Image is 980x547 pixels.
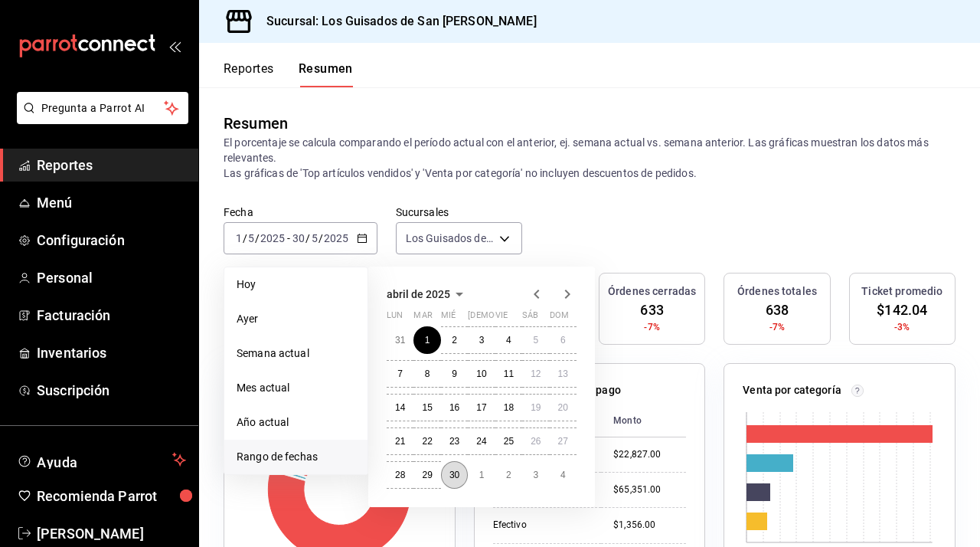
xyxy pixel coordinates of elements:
[441,461,468,489] button: 30 de abril de 2025
[387,285,469,303] button: abril de 2025
[468,360,495,388] button: 10 de abril de 2025
[495,326,522,354] button: 4 de abril de 2025
[504,436,514,447] abbr: 25 de abril de 2025
[387,427,413,455] button: 21 de abril de 2025
[894,320,910,334] span: -3%
[479,470,485,480] abbr: 1 de mayo de 2025
[413,394,440,421] button: 15 de abril de 2025
[769,320,785,334] span: -7%
[425,335,430,346] abbr: 1 de abril de 2025
[766,300,789,320] span: 638
[522,461,549,489] button: 3 de mayo de 2025
[255,232,260,244] span: /
[397,368,403,379] abbr: 7 de abril de 2025
[387,461,413,489] button: 28 de abril de 2025
[395,436,405,447] abbr: 21 de abril de 2025
[287,232,290,244] span: -
[449,436,459,447] abbr: 23 de abril de 2025
[522,394,549,421] button: 19 de abril de 2025
[224,61,353,87] div: navigation tabs
[550,394,577,421] button: 20 de abril de 2025
[531,368,541,379] abbr: 12 de abril de 2025
[441,427,468,455] button: 23 de abril de 2025
[613,448,686,461] div: $22,827.00
[601,405,686,437] th: Monto
[506,470,511,480] abbr: 2 de mayo de 2025
[495,310,508,326] abbr: viernes
[37,523,186,544] span: [PERSON_NAME]
[743,382,841,398] p: Venta por categoría
[533,470,538,480] abbr: 3 de mayo de 2025
[395,470,405,480] abbr: 28 de abril de 2025
[17,92,188,124] button: Pregunta a Parrot AI
[235,232,243,244] input: --
[318,232,323,244] span: /
[311,232,318,244] input: --
[476,436,486,447] abbr: 24 de abril de 2025
[550,427,577,455] button: 27 de abril de 2025
[237,449,355,465] span: Rango de fechas
[531,402,541,413] abbr: 19 de abril de 2025
[452,368,457,379] abbr: 9 de abril de 2025
[468,326,495,354] button: 3 de abril de 2025
[406,231,494,246] span: Los Guisados de San [PERSON_NAME]
[550,461,577,489] button: 4 de mayo de 2025
[387,326,413,354] button: 31 de marzo de 2025
[396,207,522,218] label: Sucursales
[41,100,165,116] span: Pregunta a Parrot AI
[613,483,686,496] div: $65,351.00
[395,402,405,413] abbr: 14 de abril de 2025
[441,394,468,421] button: 16 de abril de 2025
[260,232,286,244] input: ----
[468,461,495,489] button: 1 de mayo de 2025
[224,61,274,87] button: Reportes
[495,394,522,421] button: 18 de abril de 2025
[237,277,355,293] span: Hoy
[37,450,166,469] span: Ayuda
[522,427,549,455] button: 26 de abril de 2025
[608,283,696,300] h3: Órdenes cerradas
[395,335,405,346] abbr: 31 de marzo de 2025
[522,360,549,388] button: 12 de abril de 2025
[449,470,459,480] abbr: 30 de abril de 2025
[441,310,456,326] abbr: miércoles
[550,360,577,388] button: 13 de abril de 2025
[560,470,566,480] abbr: 4 de mayo de 2025
[224,135,955,181] p: El porcentaje se calcula comparando el período actual con el anterior, ej. semana actual vs. sema...
[533,335,538,346] abbr: 5 de abril de 2025
[237,346,355,362] span: Semana actual
[522,326,549,354] button: 5 de abril de 2025
[550,326,577,354] button: 6 de abril de 2025
[37,380,186,401] span: Suscripción
[37,486,186,506] span: Recomienda Parrot
[506,335,511,346] abbr: 4 de abril de 2025
[495,461,522,489] button: 2 de mayo de 2025
[37,342,186,363] span: Inventarios
[468,427,495,455] button: 24 de abril de 2025
[37,230,186,251] span: Configuración
[292,232,305,244] input: --
[413,461,440,489] button: 29 de abril de 2025
[476,368,486,379] abbr: 10 de abril de 2025
[387,394,413,421] button: 14 de abril de 2025
[299,61,353,87] button: Resumen
[644,320,659,334] span: -7%
[877,300,927,320] span: $142.04
[640,300,663,320] span: 633
[224,112,288,135] div: Resumen
[247,232,255,244] input: --
[37,305,186,326] span: Facturación
[305,232,310,244] span: /
[468,310,558,326] abbr: jueves
[479,335,485,346] abbr: 3 de abril de 2025
[254,12,537,31] h3: Sucursal: Los Guisados de San [PERSON_NAME]
[237,311,355,327] span: Ayer
[243,232,247,244] span: /
[550,310,569,326] abbr: domingo
[237,380,355,396] span: Mes actual
[37,155,186,175] span: Reportes
[422,470,432,480] abbr: 29 de abril de 2025
[449,402,459,413] abbr: 16 de abril de 2025
[558,436,568,447] abbr: 27 de abril de 2025
[11,111,188,127] a: Pregunta a Parrot AI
